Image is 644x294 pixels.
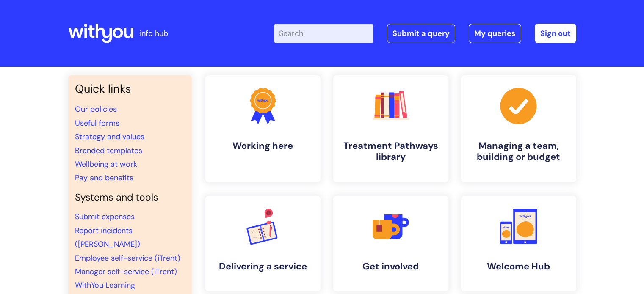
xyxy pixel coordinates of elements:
a: Get involved [333,196,448,291]
a: Report incidents ([PERSON_NAME]) [75,225,140,249]
input: Search [274,24,373,43]
p: info hub [140,27,168,40]
a: Manager self-service (iTrent) [75,267,177,277]
a: Wellbeing at work [75,159,137,169]
a: Useful forms [75,118,119,128]
a: Our policies [75,104,117,114]
h4: Managing a team, building or budget [468,140,569,163]
a: Employee self-service (iTrent) [75,253,180,263]
h4: Get involved [340,261,442,272]
a: Branded templates [75,146,142,156]
a: Delivering a service [205,196,321,291]
div: | - [274,24,576,43]
a: Submit expenses [75,212,135,222]
a: Treatment Pathways library [333,75,448,182]
h4: Working here [212,140,314,151]
a: Pay and benefits [75,173,133,183]
h4: Treatment Pathways library [340,140,442,163]
a: WithYou Learning [75,280,135,290]
a: Sign out [535,24,576,43]
a: Managing a team, building or budget [461,75,576,182]
a: Submit a query [387,24,455,43]
a: Welcome Hub [461,196,576,291]
a: Working here [205,75,321,182]
h4: Delivering a service [212,261,314,272]
a: Strategy and values [75,132,144,142]
h4: Welcome Hub [468,261,569,272]
h3: Quick links [75,82,185,96]
h4: Systems and tools [75,192,185,203]
a: My queries [469,24,521,43]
